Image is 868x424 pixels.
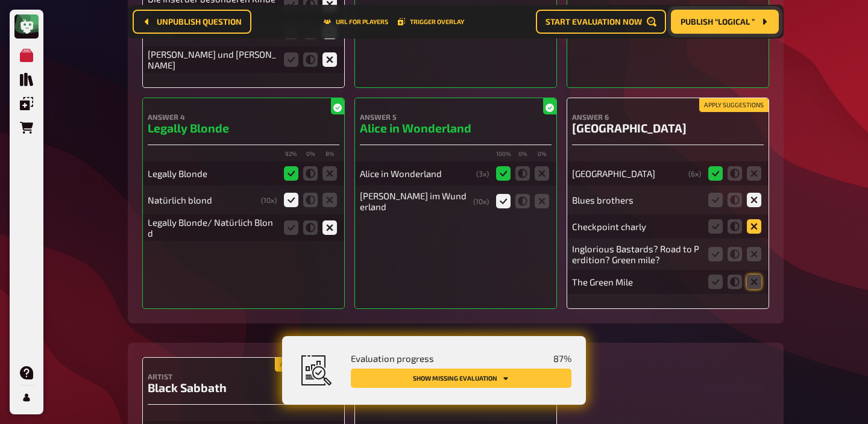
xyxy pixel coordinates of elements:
[360,121,552,135] h3: Alice in Wonderland
[515,150,530,159] small: 0 %
[148,168,277,179] div: Legally Blonde
[324,18,388,25] button: URL for players
[360,113,552,121] h4: Answer 5
[148,49,277,70] div: [PERSON_NAME] und [PERSON_NAME]
[572,243,701,265] div: Inglorious Bastards? Road to Perdition? Green mile?
[322,150,337,159] small: 8 %
[157,17,242,26] span: Unpublish question
[284,150,298,159] small: 92 %
[473,197,489,205] div: ( 10 x)
[148,381,339,394] h3: Black Sabbath
[536,10,666,34] button: Start evaluation now
[572,221,701,232] div: Checkpoint charly
[546,17,642,26] span: Start evaluation now
[398,18,464,25] button: Trigger Overlay
[406,333,442,352] div: Music
[681,17,755,26] span: Publish “Logical ”
[261,196,277,204] div: ( 10 x)
[699,99,769,112] button: Apply suggestions
[496,150,511,159] small: 100 %
[572,168,684,179] div: [GEOGRAPHIC_DATA]
[133,10,251,34] button: Unpublish question
[148,121,339,135] h3: Legally Blonde
[553,353,571,364] span: 87 %
[275,358,344,372] button: Apply suggestions
[688,169,701,178] div: ( 6 x)
[351,353,434,364] span: Evaluation progress
[303,150,318,159] small: 0 %
[572,113,764,121] h4: Answer 6
[465,333,505,352] div: 1 point
[476,169,489,178] div: ( 3 x)
[572,276,701,287] div: The Green Mile
[671,10,779,34] button: Publish “Logical ”
[572,195,701,205] div: Blues brothers
[148,217,277,238] div: Legally Blonde/ Natürlich Blond
[572,121,764,135] h3: [GEOGRAPHIC_DATA]
[535,150,549,159] small: 0 %
[360,168,471,179] div: Alice in Wonderland
[360,190,468,212] div: [PERSON_NAME] im Wunderland
[148,195,256,205] div: Natürlich blond
[148,372,339,381] h4: Artist
[148,113,339,121] h4: Answer 4
[351,369,571,388] button: Show missing evaluation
